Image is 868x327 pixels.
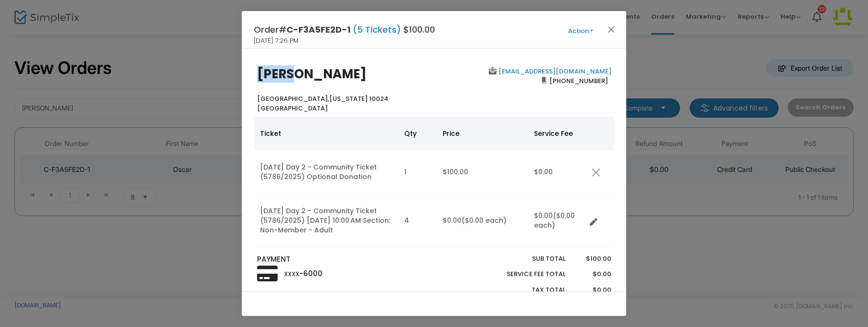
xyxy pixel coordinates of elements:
th: Service Fee [528,117,586,150]
p: $100.00 [575,254,611,264]
div: Data table [254,117,614,247]
p: Service Fee Total [484,269,566,279]
b: [US_STATE] 10024 [GEOGRAPHIC_DATA] [257,94,388,113]
span: ($0.00 each) [534,211,575,230]
td: 4 [398,194,437,247]
p: $0.00 [575,285,611,295]
td: $0.00 [528,150,586,194]
td: 1 [398,150,437,194]
img: cross.png [592,168,600,177]
button: Action [552,26,609,36]
td: [DATE] Day 2 - Community Ticket (5786/2025) Optional Donation [254,150,398,194]
h4: Order# $100.00 [254,23,435,36]
p: Sub total [484,254,566,264]
td: [DATE] Day 2 - Community Ticket (5786/2025) [DATE] 10:00 AM Section: Non-Member - Adult [254,194,398,247]
span: XXXX [284,270,299,278]
th: Qty [398,117,437,150]
th: Price [437,117,528,150]
td: $100.00 [437,150,528,194]
p: PAYMENT [257,254,430,265]
button: Close [605,23,618,36]
td: $0.00 [528,194,586,247]
span: [DATE] 7:26 PM [254,36,298,46]
span: [GEOGRAPHIC_DATA], [257,94,329,103]
span: -6000 [299,268,322,279]
p: Tax Total [484,285,566,295]
span: [PHONE_NUMBER] [546,73,611,88]
th: Ticket [254,117,398,150]
td: $0.00 [437,194,528,247]
span: (5 Tickets) [350,24,403,36]
b: [PERSON_NAME] [257,65,367,83]
span: C-F3A5FE2D-1 [286,24,350,36]
p: $0.00 [575,269,611,279]
span: ($0.00 each) [461,216,507,225]
a: [EMAIL_ADDRESS][DOMAIN_NAME] [496,67,611,76]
